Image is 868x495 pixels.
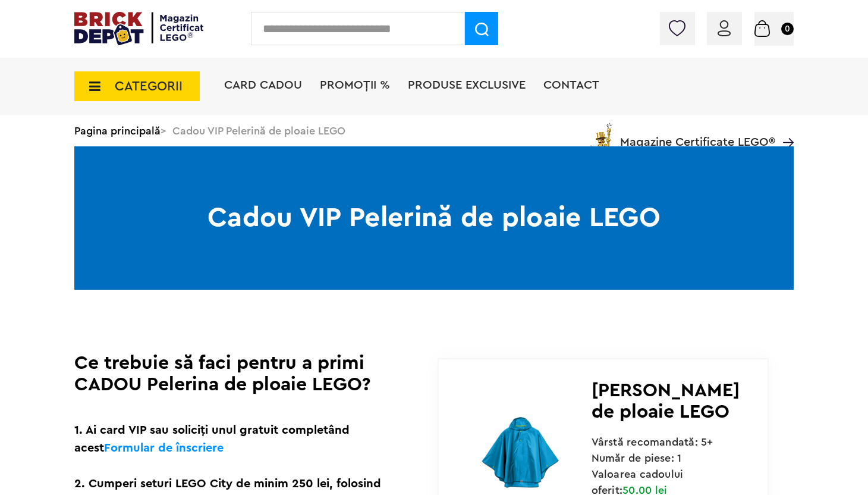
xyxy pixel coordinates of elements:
a: PROMOȚII % [320,79,390,91]
h1: Cadou VIP Pelerină de ploaie LEGO [74,146,794,290]
h1: Ce trebuie să faci pentru a primi CADOU Pelerina de ploaie LEGO? [74,352,404,395]
small: 0 [781,23,794,35]
span: [PERSON_NAME] de ploaie LEGO [592,381,740,421]
span: Magazine Certificate LEGO® [620,121,775,148]
span: CATEGORII [115,80,183,93]
a: Formular de înscriere [104,442,224,454]
a: Contact [543,79,599,91]
a: Card Cadou [224,79,302,91]
span: Vârstă recomandată: 5+ [592,437,713,447]
a: Magazine Certificate LEGO® [775,121,794,133]
span: Număr de piese: 1 [592,453,682,463]
a: Produse exclusive [408,79,526,91]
